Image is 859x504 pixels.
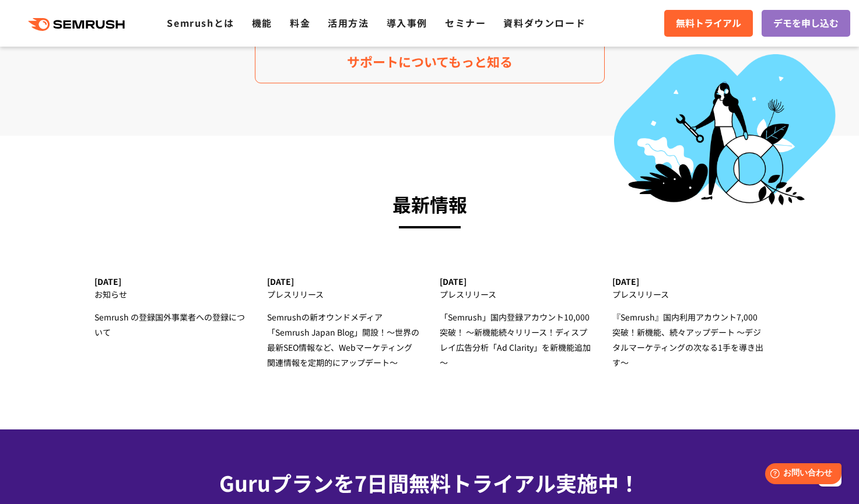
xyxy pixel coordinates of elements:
a: デモを申し込む [762,10,850,37]
span: 無料トライアル [676,16,741,31]
div: お知らせ [94,287,247,302]
span: 『Semrush』国内利用アカウント7,000突破！新機能、続々アップデート ～デジタルマーケティングの次なる1手を導き出す～ [612,311,763,368]
a: 活用方法 [328,16,369,30]
div: Guruプランを7日間 [124,467,736,498]
div: [DATE] [94,277,247,287]
a: 導入事例 [387,16,427,30]
div: プレスリリース [440,287,592,302]
a: [DATE] プレスリリース 『Semrush』国内利用アカウント7,000突破！新機能、続々アップデート ～デジタルマーケティングの次なる1手を導き出す～ [612,277,765,370]
a: Semrushとは [167,16,234,30]
a: [DATE] お知らせ Semrush の登録国外事業者への登録について [94,277,247,340]
a: 機能 [252,16,272,30]
div: プレスリリース [612,287,765,302]
span: 「Semrush」国内登録アカウント10,000突破！ ～新機能続々リリース！ディスプレイ広告分析「Ad Clarity」を新機能追加～ [440,311,591,368]
a: 無料トライアル [664,10,753,37]
span: デモを申し込む [773,16,839,31]
span: サポートについてもっと知る [347,51,513,72]
div: [DATE] [612,277,765,287]
span: Semrush の登録国外事業者への登録について [94,311,245,338]
div: [DATE] [440,277,592,287]
div: プレスリリース [267,287,419,302]
a: サポートについてもっと知る [255,40,605,83]
a: [DATE] プレスリリース Semrushの新オウンドメディア 「Semrush Japan Blog」開設！～世界の最新SEO情報など、Webマーケティング関連情報を定期的にアップデート～ [267,277,419,370]
a: 料金 [290,16,310,30]
a: セミナー [445,16,486,30]
span: 無料トライアル実施中！ [409,467,640,498]
div: [DATE] [267,277,419,287]
iframe: Help widget launcher [755,459,846,491]
a: 資料ダウンロード [503,16,585,30]
span: Semrushの新オウンドメディア 「Semrush Japan Blog」開設！～世界の最新SEO情報など、Webマーケティング関連情報を定期的にアップデート～ [267,311,419,368]
a: [DATE] プレスリリース 「Semrush」国内登録アカウント10,000突破！ ～新機能続々リリース！ディスプレイ広告分析「Ad Clarity」を新機能追加～ [440,277,592,370]
h3: 最新情報 [94,188,765,220]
